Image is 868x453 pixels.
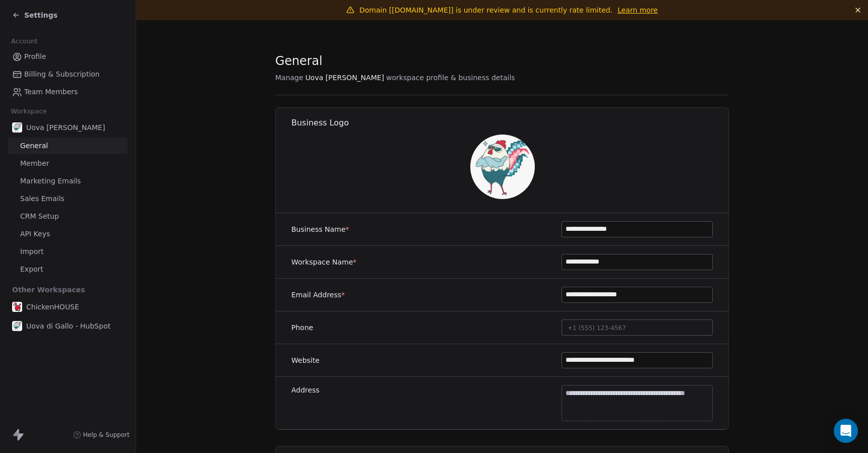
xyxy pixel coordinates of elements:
span: Import [20,246,43,257]
span: Team Members [24,87,78,97]
span: API Keys [20,229,50,239]
img: logo_orange.svg [16,16,24,24]
a: Settings [12,10,57,20]
div: v 4.0.25 [28,16,49,24]
span: Uova di Gallo - HubSpot [26,321,110,331]
span: Sales Emails [20,193,65,204]
a: General [8,138,128,154]
span: Account [7,34,42,49]
a: Member [8,155,128,172]
div: Dominio [53,59,77,66]
button: +1 (555) 123-4567 [562,319,713,336]
label: Phone [291,322,313,333]
span: Billing & Subscription [24,69,100,80]
div: Dominio: [DOMAIN_NAME] [26,26,113,34]
span: General [20,141,48,151]
a: Team Members [8,84,128,100]
label: Website [291,355,320,365]
h1: Business Logo [291,117,729,128]
span: workspace profile & business details [386,73,515,83]
img: 4.jpg [12,321,22,331]
label: Workspace Name [291,257,356,267]
span: Marketing Emails [20,176,81,186]
span: CRM Setup [20,211,59,222]
span: ChickenHOUSE [26,302,79,312]
a: Marketing Emails [8,173,128,189]
img: 4.jpg [470,135,535,199]
span: Settings [24,10,57,20]
span: +1 (555) 123-4567 [568,325,626,332]
a: Learn more [617,5,658,15]
img: tab_domain_overview_orange.svg [42,58,50,67]
a: Profile [8,48,128,65]
span: General [275,53,323,69]
a: Export [8,261,128,278]
div: Keyword (traffico) [112,59,167,66]
label: Address [291,385,320,395]
span: Help & Support [83,431,130,439]
span: Workspace [7,104,51,119]
span: Domain [[DOMAIN_NAME]] is under review and is currently rate limited. [359,6,612,14]
span: Uova [PERSON_NAME] [26,122,105,133]
span: Uova [PERSON_NAME] [305,73,384,83]
label: Business Name [291,224,349,234]
span: Member [20,158,49,169]
span: Manage [275,73,303,83]
img: website_grey.svg [16,26,24,34]
div: Open Intercom Messenger [834,419,858,443]
a: CRM Setup [8,208,128,225]
img: tab_keywords_by_traffic_grey.svg [101,58,109,67]
a: Billing & Subscription [8,66,128,83]
img: 4.jpg [12,122,22,133]
a: Import [8,243,128,260]
img: Betty2017.jpg [12,302,22,312]
span: Other Workspaces [8,282,89,298]
label: Email Address [291,290,345,300]
a: Sales Emails [8,190,128,207]
span: Profile [24,51,46,62]
a: Help & Support [73,431,130,439]
a: API Keys [8,226,128,242]
span: Export [20,264,43,275]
